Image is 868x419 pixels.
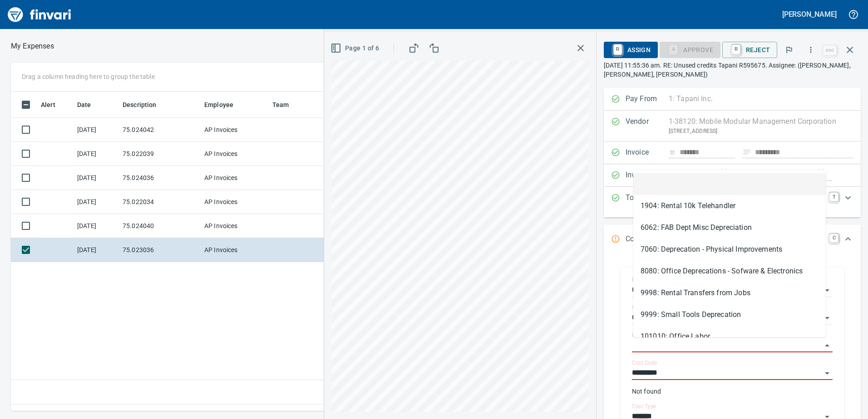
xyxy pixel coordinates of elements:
button: Open [821,367,833,380]
a: R [732,44,740,54]
span: Assign [611,42,651,58]
li: 101010: Office Labor [633,326,826,347]
p: Not found [632,387,833,396]
div: Expand [604,224,861,254]
a: R [613,44,622,54]
td: AP Invoices [201,238,269,262]
label: Expense Type [632,277,666,283]
td: [DATE] [74,142,119,166]
span: Employee [204,99,233,110]
label: Equipment [632,332,658,338]
li: 9998: Rental Transfers from Jobs [633,282,826,304]
td: [DATE] [74,214,119,238]
td: 75.022039 [119,142,201,166]
a: C [829,234,838,243]
span: Reject [730,42,770,58]
label: Company [632,305,656,310]
button: RAssign [604,42,658,58]
td: AP Invoices [201,214,269,238]
nav: breadcrumb [11,41,54,52]
p: Code [626,234,669,245]
td: AP Invoices [201,190,269,214]
button: Flag [779,40,799,60]
td: 75.024036 [119,166,201,190]
div: Expand [604,187,861,217]
button: Open [821,284,833,297]
td: AP Invoices [201,118,269,142]
span: Date [77,99,91,110]
span: Team [272,99,301,110]
h5: [PERSON_NAME] [782,10,837,19]
li: 6062: FAB Dept Misc Depreciation [633,217,826,239]
button: Page 1 of 6 [329,40,383,57]
span: Employee [204,99,245,110]
td: 75.022034 [119,190,201,214]
div: Equipment required [660,45,720,53]
td: [DATE] [74,238,119,262]
span: Description [123,99,168,110]
span: Team [272,99,289,110]
li: 9999: Small Tools Deprecation [633,304,826,326]
td: 75.023036 [119,238,201,262]
span: Alert [41,99,55,110]
li: 7060: Deprecation - Physical Improvements [633,239,826,260]
span: Date [77,99,103,110]
button: RReject [722,42,777,58]
button: Close [821,339,833,352]
label: Cost Type [632,404,656,409]
span: Close invoice [821,39,861,61]
td: [DATE] [74,166,119,190]
li: 8080: Office Deprecations - Sofware & Electronics [633,260,826,282]
button: [PERSON_NAME] [780,7,839,21]
span: Description [123,99,157,110]
button: More [801,40,821,60]
label: Cost Code [632,360,657,365]
p: Drag a column heading here to group the table [22,72,155,81]
span: Alert [41,99,67,110]
td: AP Invoices [201,142,269,166]
p: My Expenses [11,41,54,52]
img: Finvari [5,4,74,25]
li: 1904: Rental 10k Telehandler [633,195,826,217]
td: [DATE] [74,190,119,214]
td: AP Invoices [201,166,269,190]
span: Page 1 of 6 [332,43,379,54]
a: T [829,192,838,201]
td: 75.024040 [119,214,201,238]
p: [DATE] 11:55:36 am. RE: Unused credits Tapani R595675. Assignee: ([PERSON_NAME], [PERSON_NAME], [... [604,61,861,79]
button: Open [821,312,833,324]
td: 75.024042 [119,118,201,142]
td: [DATE] [74,118,119,142]
p: Total [626,192,669,212]
a: esc [823,45,837,55]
